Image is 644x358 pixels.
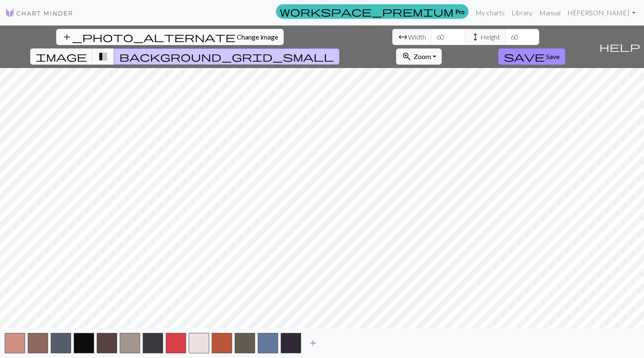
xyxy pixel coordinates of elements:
[308,337,318,349] span: add
[5,8,73,18] img: Logo
[398,31,408,43] span: arrow_range
[480,32,500,42] span: Height
[504,51,545,63] span: save
[396,48,442,65] button: Zoom
[546,52,560,60] span: Save
[595,26,644,68] button: Help
[98,51,108,63] span: transition_fade
[36,51,87,63] span: image
[414,52,431,60] span: Zoom
[470,31,480,43] span: height
[276,4,469,19] a: Pro
[119,51,334,63] span: background_grid_small
[280,6,454,17] span: workspace_premium
[408,32,426,42] span: Width
[302,335,324,351] button: Add color
[498,48,565,65] button: Save
[472,4,508,21] a: My charts
[599,41,640,53] span: help
[62,31,236,43] span: add_photo_alternate
[508,4,536,21] a: Library
[402,51,412,63] span: zoom_in
[564,4,639,21] a: Hi[PERSON_NAME]
[237,33,278,41] span: Change image
[536,4,564,21] a: Manual
[56,29,284,45] button: Change image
